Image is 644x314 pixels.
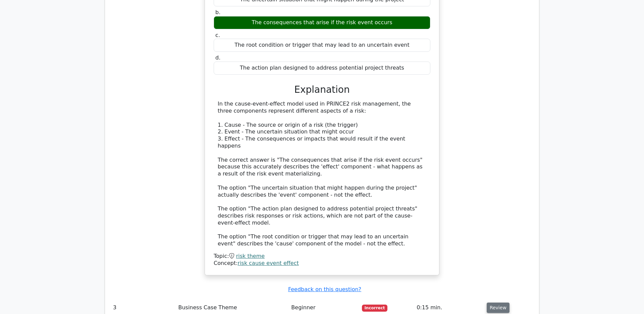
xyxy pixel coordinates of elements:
span: d. [215,54,220,61]
div: The consequences that arise if the risk event occurs [214,16,430,29]
h3: Explanation [218,84,426,95]
div: In the cause-event-effect model used in PRINCE2 risk management, the three components represent d... [218,101,426,247]
div: Topic: [214,253,430,260]
div: The root condition or trigger that may lead to an uncertain event [214,39,430,52]
a: risk theme [236,253,265,259]
a: risk cause event effect [238,260,299,266]
button: Review [487,303,509,313]
span: b. [215,9,220,15]
a: Feedback on this question? [288,286,361,292]
div: Concept: [214,260,430,267]
span: Incorrect [362,305,388,311]
span: c. [215,32,220,38]
div: The action plan designed to address potential project threats [214,62,430,75]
